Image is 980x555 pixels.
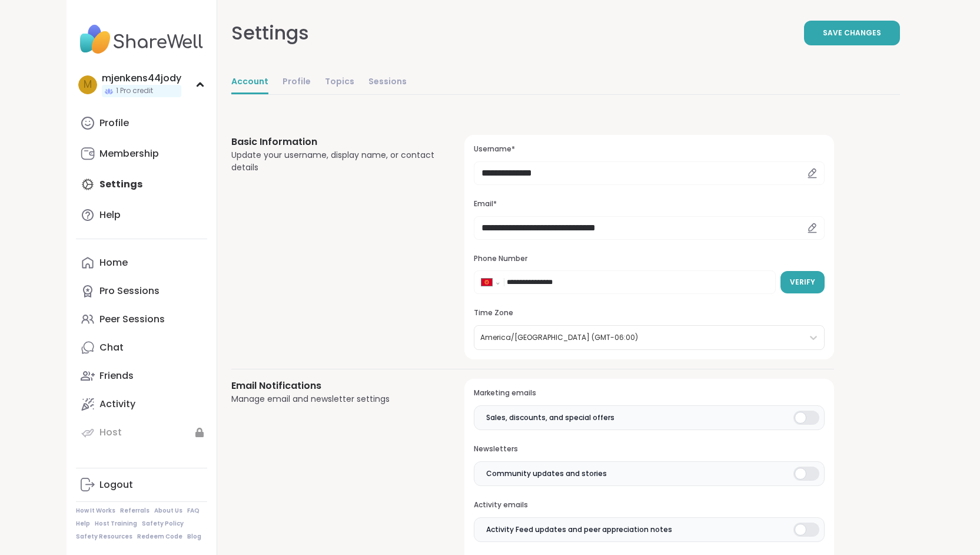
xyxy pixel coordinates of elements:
[99,478,133,491] div: Logout
[76,249,207,277] a: Home
[76,109,207,137] a: Profile
[474,144,824,154] h3: Username*
[474,500,824,510] h3: Activity emails
[486,468,607,479] span: Community updates and stories
[76,418,207,447] a: Host
[76,19,207,60] img: ShareWell Nav Logo
[99,313,165,326] div: Peer Sessions
[231,149,437,174] div: Update your username, display name, or contact details
[137,533,182,541] a: Redeem Code
[780,271,825,293] button: Verify
[102,72,181,85] div: mjenkens44jody
[76,362,207,390] a: Friends
[823,28,881,38] span: Save Changes
[76,277,207,305] a: Pro Sessions
[76,520,90,528] a: Help
[804,21,900,45] button: Save Changes
[474,254,824,264] h3: Phone Number
[474,308,824,318] h3: Time Zone
[99,256,128,269] div: Home
[76,507,115,515] a: How It Works
[474,199,824,209] h3: Email*
[99,147,159,160] div: Membership
[474,388,824,398] h3: Marketing emails
[76,305,207,333] a: Peer Sessions
[120,507,150,515] a: Referrals
[76,533,132,541] a: Safety Resources
[76,471,207,499] a: Logout
[99,369,134,382] div: Friends
[231,135,437,149] h3: Basic Information
[325,71,354,94] a: Topics
[76,390,207,418] a: Activity
[368,71,407,94] a: Sessions
[154,507,182,515] a: About Us
[99,398,135,411] div: Activity
[790,277,815,288] span: Verify
[283,71,311,94] a: Profile
[486,524,672,535] span: Activity Feed updates and peer appreciation notes
[84,77,92,92] span: m
[99,285,160,298] div: Pro Sessions
[76,201,207,229] a: Help
[231,379,437,393] h3: Email Notifications
[486,412,614,423] span: Sales, discounts, and special offers
[231,19,309,47] div: Settings
[231,393,437,405] div: Manage email and newsletter settings
[76,140,207,168] a: Membership
[99,209,121,222] div: Help
[474,444,824,454] h3: Newsletters
[99,426,122,439] div: Host
[95,520,137,528] a: Host Training
[99,117,129,130] div: Profile
[76,333,207,362] a: Chat
[231,71,268,94] a: Account
[116,86,153,96] span: 1 Pro credit
[187,533,201,541] a: Blog
[99,341,124,354] div: Chat
[187,507,200,515] a: FAQ
[142,520,184,528] a: Safety Policy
